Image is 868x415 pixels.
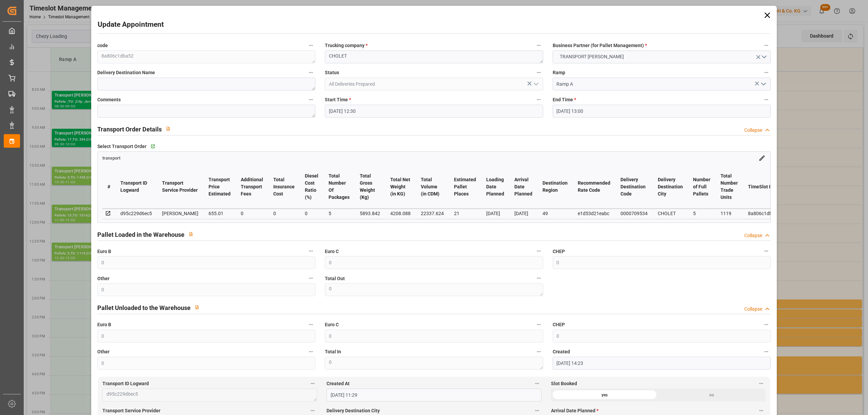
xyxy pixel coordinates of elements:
[308,379,317,388] button: Transport ID Logward
[308,406,317,415] button: Transport Service Provider
[416,165,449,209] th: Total Volume (in CDM)
[97,125,162,134] h2: Transport Order Details
[553,321,565,328] span: CHEP
[620,209,648,217] div: 0000709534
[307,41,315,50] button: code
[327,389,541,401] input: DD-MM-YYYY HH:MM
[325,42,368,49] span: Trucking company
[449,165,481,209] th: Estimated Pallet Places
[102,155,120,160] a: transport
[762,320,771,329] button: CHEP
[762,347,771,356] button: Created
[241,209,263,217] div: 0
[209,209,231,217] div: 655.01
[327,380,350,387] span: Created At
[556,53,627,60] span: TRANSPORT [PERSON_NAME]
[744,127,762,134] div: Collapse
[307,95,315,104] button: Comments
[102,389,317,401] textarea: d95c229d6ec5
[421,209,444,217] div: 22337.624
[97,96,121,103] span: Comments
[97,143,146,150] span: Select Transport Order
[744,232,762,239] div: Collapse
[325,357,543,370] textarea: 0
[553,50,771,63] button: open menu
[658,209,683,217] div: CHOLET
[325,275,345,282] span: Total Out
[325,96,351,103] span: Start Time
[329,209,350,217] div: 5
[762,95,771,104] button: End Time *
[385,165,416,209] th: Total Net Weight (in KG)
[653,165,688,209] th: Delivery Destination City
[97,42,108,49] span: code
[273,209,295,217] div: 0
[307,320,315,329] button: Euro B
[551,389,658,401] div: yes
[307,274,315,283] button: Other
[120,209,152,217] div: d95c229d6ec5
[615,165,653,209] th: Delivery Destination Code
[721,209,738,217] div: 1119
[184,228,197,241] button: View description
[102,407,160,414] span: Transport Service Provider
[693,209,710,217] div: 5
[744,306,762,313] div: Collapse
[97,275,110,282] span: Other
[97,69,155,76] span: Delivery Destination Name
[454,209,476,217] div: 21
[553,348,570,355] span: Created
[743,165,785,209] th: TimeSlot Id
[325,321,339,328] span: Euro C
[307,68,315,77] button: Delivery Destination Name
[97,348,110,355] span: Other
[534,274,543,283] button: Total Out
[762,247,771,255] button: CHEP
[762,41,771,50] button: Business Partner (for Pallet Management) *
[305,209,318,217] div: 0
[325,105,543,118] input: DD-MM-YYYY HH:MM
[534,347,543,356] button: Total In
[115,165,157,209] th: Transport ID Logward
[533,406,541,415] button: Delivery Destination City
[300,165,323,209] th: Diesel Cost Ratio (%)
[573,165,615,209] th: Recommended Rate Code
[486,209,504,217] div: [DATE]
[757,379,766,388] button: Slot Booked
[533,379,541,388] button: Created At
[360,209,380,217] div: 5893.842
[162,209,198,217] div: [PERSON_NAME]
[514,209,532,217] div: [DATE]
[762,68,771,77] button: Ramp
[157,165,203,209] th: Transport Service Provider
[758,79,768,89] button: open menu
[102,155,120,161] span: transport
[578,209,610,217] div: e1d53d21eabc
[327,407,380,414] span: Delivery Destination City
[553,78,771,90] input: Type to search/select
[323,165,355,209] th: Total Number Of Packages
[203,165,236,209] th: Transport Price Estimated
[325,78,543,90] input: Type to search/select
[162,122,175,135] button: View description
[97,230,184,239] h2: Pallet Loaded in the Warehouse
[551,380,577,387] span: Slot Booked
[688,165,715,209] th: Number of Full Pallets
[542,209,568,217] div: 49
[102,165,115,209] th: #
[553,42,647,49] span: Business Partner (for Pallet Management)
[236,165,268,209] th: Additional Transport Fees
[553,96,576,103] span: End Time
[98,19,164,30] h2: Update Appointment
[658,389,766,401] div: no
[97,303,191,312] h2: Pallet Unloaded to the Warehouse
[97,321,111,328] span: Euro B
[307,247,315,255] button: Euro B
[553,248,565,255] span: CHEP
[268,165,300,209] th: Total Insurance Cost
[97,248,111,255] span: Euro B
[355,165,385,209] th: Total Gross Weight (Kg)
[325,283,543,296] textarea: 0
[325,348,341,355] span: Total In
[530,79,540,89] button: open menu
